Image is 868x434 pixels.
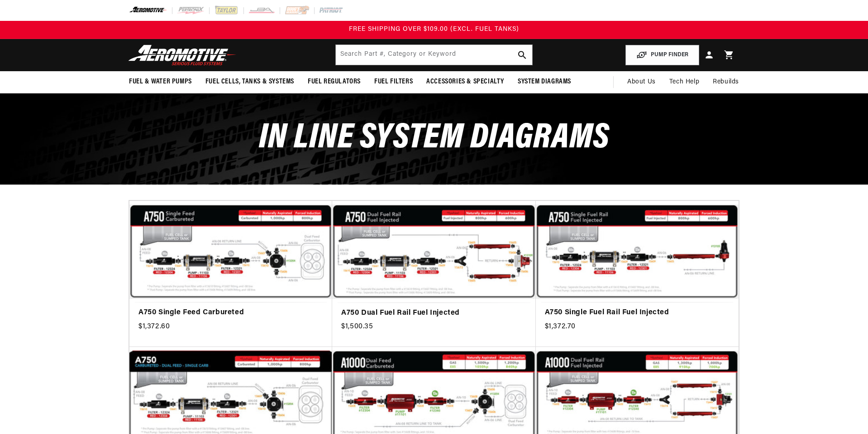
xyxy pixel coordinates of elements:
span: Fuel Regulators [308,77,361,87]
span: Fuel & Water Pumps [129,77,192,87]
summary: Fuel Cells, Tanks & Systems [199,71,301,93]
a: A750 Dual Fuel Rail Fuel Injected [341,307,526,319]
summary: Fuel Filters [367,71,420,93]
span: Fuel Filters [374,77,413,87]
span: Fuel Cells, Tanks & Systems [205,77,294,87]
a: About Us [620,71,663,93]
span: Tech Help [669,77,699,87]
summary: System Diagrams [511,71,578,93]
summary: Accessories & Specialty [420,71,511,93]
span: About Us [627,78,656,85]
span: System Diagrams [518,77,571,87]
button: PUMP FINDER [625,45,699,65]
a: A750 Single Feed Carbureted [138,307,323,319]
summary: Fuel Regulators [301,71,367,93]
span: In Line System Diagrams [259,121,610,156]
img: Aeromotive [126,44,239,66]
summary: Tech Help [663,71,706,93]
span: FREE SHIPPING OVER $109.00 (EXCL. FUEL TANKS) [349,26,519,33]
span: Accessories & Specialty [426,77,504,87]
span: Rebuilds [713,77,739,87]
input: Search by Part Number, Category or Keyword [336,45,532,65]
button: search button [512,45,532,65]
summary: Fuel & Water Pumps [122,71,199,93]
summary: Rebuilds [706,71,746,93]
a: A750 Single Fuel Rail Fuel Injected [545,307,730,319]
